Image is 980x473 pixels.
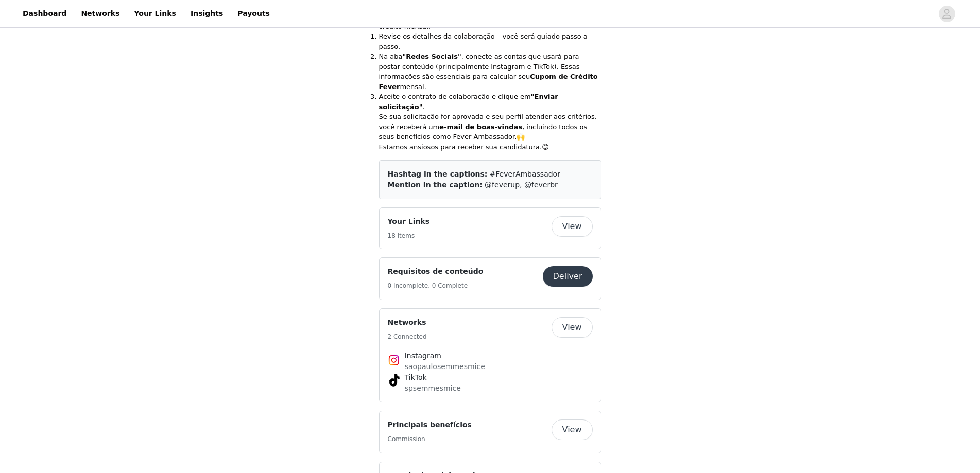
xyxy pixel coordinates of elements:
h5: 18 Items [388,231,430,240]
strong: "Redes Sociais" [403,52,461,60]
a: Payouts [231,2,276,25]
strong: "Enviar solicitação" [379,93,558,111]
p: Se sua solicitação for aprovada e seu perfil atender aos critérios, você receberá um , incluindo ... [379,112,601,142]
span: Hashtag in the captions: [388,170,488,178]
h4: Your Links [388,216,430,227]
p: saopaulosemmesmice [405,361,576,372]
button: View [552,216,593,237]
li: Revise os detalhes da colaboração – você será guiado passo a passo. [379,31,601,51]
span: #FeverAmbassador [490,170,560,178]
div: avatar [942,6,952,22]
strong: Cupom de Crédito Fever [379,73,598,91]
button: View [552,419,593,440]
a: Insights [184,2,229,25]
p: Estamos ansiosos para receber sua candidatura.😊 [379,142,601,152]
a: Your Links [128,2,182,25]
li: Na aba , conecte as contas que usará para postar conteúdo (principalmente Instagram e TikTok). Es... [379,51,601,92]
div: Principais benefícios [379,411,601,453]
span: @feverup, @feverbr [485,181,558,189]
p: spsemmesmice [405,383,576,394]
h5: Commission [388,434,472,444]
li: Aceite o contrato de colaboração e clique em . [379,92,601,112]
h5: 2 Connected [388,332,427,341]
a: Networks [75,2,126,25]
h5: 0 Incomplete, 0 Complete [388,281,484,290]
button: View [552,317,593,338]
h4: Networks [388,317,427,328]
span: Mention in the caption: [388,181,483,189]
a: Dashboard [16,2,73,25]
div: Requisitos de conteúdo [379,257,601,300]
button: Deliver [543,266,593,287]
div: Networks [379,308,601,402]
img: Instagram Icon [388,354,400,366]
h4: Principais benefícios [388,419,472,430]
h4: Instagram [405,351,576,361]
h4: TikTok [405,372,576,383]
strong: e-mail de boas-vindas [439,123,522,131]
h4: Requisitos de conteúdo [388,266,484,277]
